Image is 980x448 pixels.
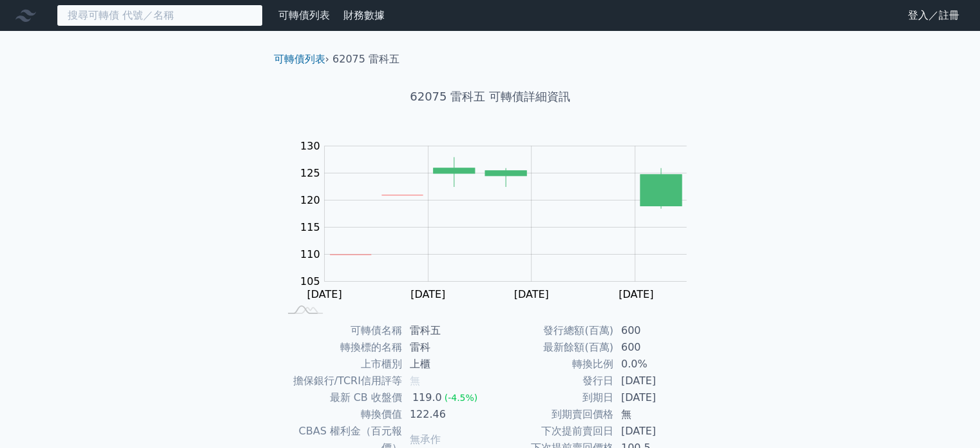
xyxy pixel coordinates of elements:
[307,288,341,300] tspan: [DATE]
[613,389,702,406] td: [DATE]
[490,406,613,423] td: 到期賣回價格
[279,406,402,423] td: 轉換價值
[613,322,702,339] td: 600
[613,406,702,423] td: 無
[445,393,478,403] span: (-4.5%)
[613,339,702,356] td: 600
[402,322,490,339] td: 雷科五
[279,339,402,356] td: 轉換標的名稱
[613,356,702,373] td: 0.0%
[279,389,402,406] td: 最新 CB 收盤價
[490,373,613,389] td: 發行日
[279,356,402,373] td: 上市櫃別
[410,433,441,445] span: 無承作
[300,248,320,260] tspan: 110
[402,339,490,356] td: 雷科
[410,288,445,300] tspan: [DATE]
[300,275,320,287] tspan: 105
[490,356,613,373] td: 轉換比例
[300,140,320,152] tspan: 130
[490,423,613,440] td: 下次提前賣回日
[490,339,613,356] td: 最新餘額(百萬)
[264,88,717,106] h1: 62075 雷科五 可轉債詳細資訊
[300,194,320,206] tspan: 120
[293,140,706,300] g: Chart
[410,375,420,387] span: 無
[300,167,320,179] tspan: 125
[619,288,653,300] tspan: [DATE]
[402,356,490,373] td: 上櫃
[278,9,330,21] a: 可轉債列表
[300,221,320,233] tspan: 115
[898,5,970,26] a: 登入／註冊
[330,157,682,255] g: Series
[402,406,490,423] td: 122.46
[613,373,702,389] td: [DATE]
[613,423,702,440] td: [DATE]
[514,288,549,300] tspan: [DATE]
[490,322,613,339] td: 發行總額(百萬)
[279,322,402,339] td: 可轉債名稱
[57,5,263,26] input: 搜尋可轉債 代號／名稱
[279,373,402,389] td: 擔保銀行/TCRI信用評等
[332,52,399,67] li: 62075 雷科五
[274,53,325,65] a: 可轉債列表
[410,389,445,406] div: 119.0
[343,9,385,21] a: 財務數據
[490,389,613,406] td: 到期日
[274,52,329,67] li: ›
